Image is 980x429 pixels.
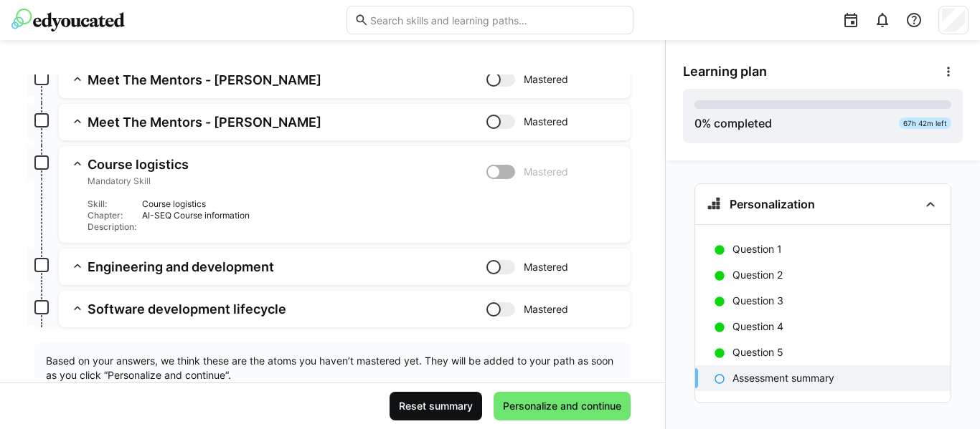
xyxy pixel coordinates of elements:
div: 67h 42m left [899,117,951,129]
div: Skill: [88,198,136,210]
p: Question 1 [732,242,782,256]
div: AI-SEQ Course information [142,210,619,221]
span: 0 [694,116,702,130]
span: Personalize and continue [501,399,623,413]
p: Assessment summary [732,371,834,385]
h3: Personalization [730,197,815,211]
p: Question 2 [732,268,783,282]
span: Mandatory Skill [88,175,486,187]
span: Mastered [524,115,568,129]
span: Mastered [524,72,568,87]
button: Reset summary [390,392,482,420]
span: Mastered [524,165,568,179]
span: Reset summary [397,399,475,413]
span: Learning plan [683,64,767,79]
h3: Course logistics [88,156,486,173]
button: Personalize and continue [494,392,631,420]
span: Mastered [524,302,568,317]
p: Question 4 [732,319,783,334]
div: Chapter: [88,210,136,221]
h3: Software development lifecycle [88,301,486,317]
span: Mastered [524,260,568,274]
input: Search skills and learning paths… [369,14,626,26]
p: Question 3 [732,294,783,308]
div: Course logistics [142,198,619,210]
h3: Engineering and development [88,259,486,275]
div: % completed [694,115,772,132]
div: Based on your answers, we think these are the atoms you haven’t mastered yet. They will be added ... [34,342,631,394]
h3: Meet The Mentors - [PERSON_NAME] [88,72,486,88]
h3: Meet The Mentors - [PERSON_NAME] [88,114,486,130]
p: Question 5 [732,345,783,360]
div: Description: [88,221,136,233]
